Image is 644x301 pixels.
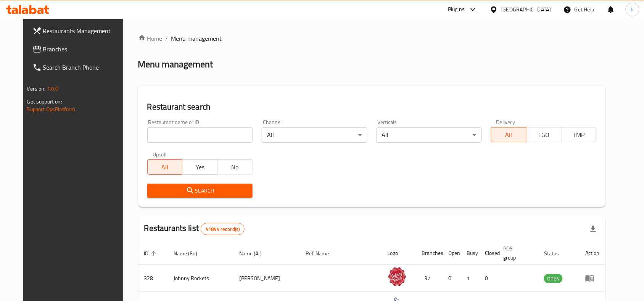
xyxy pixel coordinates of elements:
[168,265,233,292] td: Johnny Rockets
[504,244,529,262] span: POS group
[561,127,597,142] button: TMP
[201,226,244,233] span: 41844 record(s)
[217,159,253,175] button: No
[153,186,246,196] span: Search
[631,5,634,14] span: h
[382,242,416,265] th: Logo
[443,265,461,292] td: 0
[166,34,168,43] li: /
[526,127,562,142] button: TGO
[306,249,339,258] span: Ref. Name
[171,34,222,43] span: Menu management
[461,242,479,265] th: Busy
[147,184,253,198] button: Search
[530,129,559,140] span: TGO
[377,127,482,143] div: All
[151,162,180,173] span: All
[174,249,208,258] span: Name (En)
[494,129,523,140] span: All
[27,84,46,94] span: Version:
[138,265,168,292] td: 328
[138,34,163,43] a: Home
[153,152,167,157] label: Upsell
[579,242,605,265] th: Action
[388,267,407,286] img: Johnny Rockets
[144,223,245,235] h2: Restaurants list
[501,5,551,14] div: [GEOGRAPHIC_DATA]
[185,162,214,173] span: Yes
[416,265,443,292] td: 37
[26,58,131,76] a: Search Branch Phone
[43,26,125,35] span: Restaurants Management
[147,127,253,143] input: Search for restaurant name or ID..
[585,274,599,283] div: Menu
[239,249,272,258] span: Name (Ar)
[443,242,461,265] th: Open
[43,45,125,54] span: Branches
[182,159,217,175] button: Yes
[147,101,597,113] h2: Restaurant search
[565,129,594,140] span: TMP
[26,22,131,40] a: Restaurants Management
[233,265,299,292] td: [PERSON_NAME]
[138,58,213,70] h2: Menu management
[43,63,125,72] span: Search Branch Phone
[491,127,526,142] button: All
[479,265,497,292] td: 0
[584,220,602,238] div: Export file
[138,34,606,43] nav: breadcrumb
[544,274,563,283] span: OPEN
[461,265,479,292] td: 1
[416,242,443,265] th: Branches
[201,223,245,235] div: Total records count
[496,119,515,125] label: Delivery
[27,104,76,114] a: Support.OpsPlatform
[544,274,563,283] div: OPEN
[262,127,367,143] div: All
[144,249,159,258] span: ID
[47,84,59,94] span: 1.0.0
[448,5,465,14] div: Plugins
[26,40,131,58] a: Branches
[544,249,569,258] span: Status
[147,159,183,175] button: All
[27,97,62,107] span: Get support on:
[221,162,250,173] span: No
[479,242,497,265] th: Closed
